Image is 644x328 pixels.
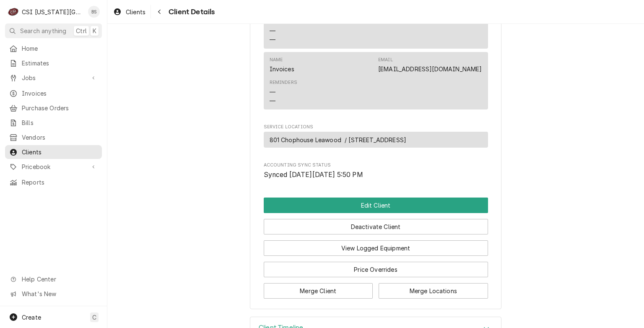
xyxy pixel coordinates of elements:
[88,6,100,18] div: Brent Seaba's Avatar
[264,171,363,179] span: Synced [DATE][DATE] 5:50 PM
[22,148,98,156] span: Clients
[264,198,488,299] div: Button Group
[22,8,83,16] div: CSI [US_STATE][GEOGRAPHIC_DATA]
[110,5,149,19] a: Clients
[22,162,85,171] span: Pricebook
[270,57,294,73] div: Name
[153,5,166,18] button: Navigate back
[166,6,215,18] span: Client Details
[22,59,98,68] span: Estimates
[378,65,482,73] a: [EMAIL_ADDRESS][DOMAIN_NAME]
[8,6,19,18] div: C
[264,213,488,234] div: Button Group Row
[8,6,19,18] div: CSI Kansas City's Avatar
[264,198,488,213] div: Button Group Row
[22,118,98,127] span: Bills
[5,175,102,189] a: Reports
[22,289,97,298] span: What's New
[22,178,98,187] span: Reports
[270,96,275,105] div: —
[270,65,294,73] div: Invoices
[270,88,275,96] div: —
[270,18,297,44] div: Reminders
[76,26,87,35] span: Ctrl
[264,277,488,299] div: Button Group Row
[5,56,102,70] a: Estimates
[264,52,488,109] div: Contact
[270,35,275,44] div: —
[22,104,98,112] span: Purchase Orders
[270,79,297,86] div: Reminders
[264,124,488,152] div: Service Locations
[5,86,102,100] a: Invoices
[22,133,98,142] span: Vendors
[5,145,102,159] a: Clients
[264,256,488,277] div: Button Group Row
[5,287,102,301] a: Go to What's New
[264,124,488,130] span: Service Locations
[92,313,96,322] span: C
[379,283,488,299] button: Merge Locations
[264,162,488,180] div: Accounting Sync Status
[264,283,373,299] button: Merge Client
[22,89,98,98] span: Invoices
[5,71,102,85] a: Go to Jobs
[5,42,102,55] a: Home
[22,314,41,321] span: Create
[264,262,488,277] button: Price Overrides
[5,160,102,174] a: Go to Pricebook
[5,130,102,144] a: Vendors
[126,8,145,16] span: Clients
[93,26,96,35] span: K
[5,272,102,286] a: Go to Help Center
[5,23,102,38] button: Search anythingCtrlK
[264,132,488,148] div: Service Location
[270,26,275,35] div: —
[22,73,85,82] span: Jobs
[378,57,393,63] div: Email
[378,57,482,73] div: Email
[88,6,100,18] div: BS
[264,170,488,180] span: Accounting Sync Status
[264,132,488,151] div: Service Locations List
[270,79,297,105] div: Reminders
[270,57,283,63] div: Name
[5,116,102,130] a: Bills
[264,219,488,234] button: Deactivate Client
[264,162,488,169] span: Accounting Sync Status
[22,44,98,53] span: Home
[264,234,488,256] div: Button Group Row
[5,101,102,115] a: Purchase Orders
[22,275,97,284] span: Help Center
[270,135,407,144] span: 801 Chophouse Leawood / [STREET_ADDRESS]
[264,198,488,213] button: Edit Client
[264,240,488,256] button: View Logged Equipment
[20,26,66,35] span: Search anything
